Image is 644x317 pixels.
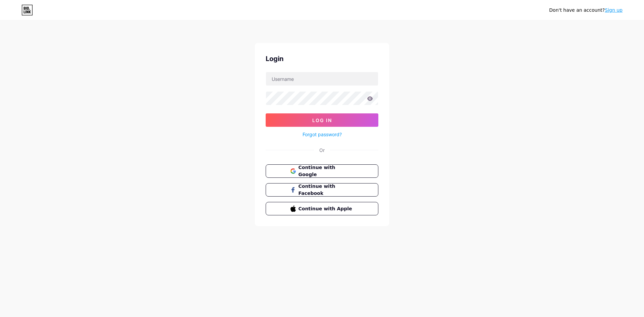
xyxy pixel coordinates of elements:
button: Continue with Facebook [266,183,378,197]
span: Continue with Apple [299,205,354,212]
button: Continue with Google [266,164,378,178]
span: Log In [312,117,332,123]
a: Sign up [605,7,623,13]
div: Or [319,147,325,154]
div: Login [266,54,378,64]
a: Forgot password? [303,131,342,138]
div: Don't have an account? [549,7,623,14]
input: Username [266,72,378,86]
span: Continue with Google [299,164,354,178]
button: Log In [266,113,378,127]
span: Continue with Facebook [299,183,354,197]
button: Continue with Apple [266,202,378,215]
